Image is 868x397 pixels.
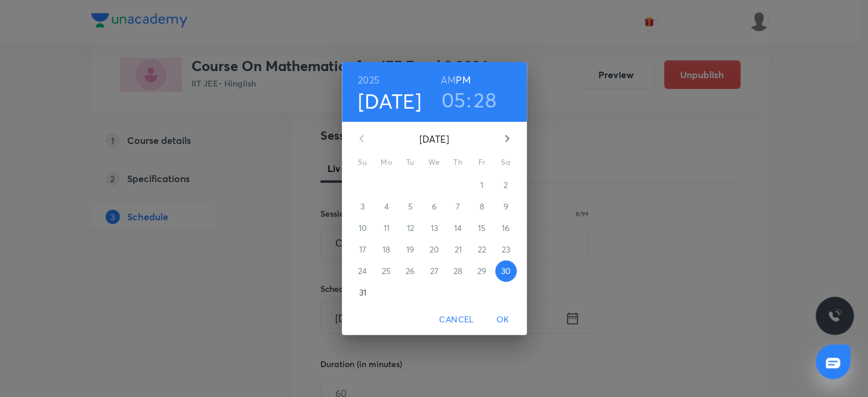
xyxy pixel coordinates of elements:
[376,132,493,146] p: [DATE]
[352,156,373,168] span: Su
[359,287,366,298] p: 31
[358,88,421,113] button: [DATE]
[439,312,474,327] span: Cancel
[441,72,456,88] button: AM
[434,309,478,331] button: Cancel
[400,156,421,168] span: Tu
[352,282,373,303] button: 31
[495,260,517,282] button: 30
[484,309,522,331] button: OK
[489,312,517,327] span: OK
[495,156,517,168] span: Sa
[501,265,510,277] p: 30
[447,156,469,168] span: Th
[424,156,445,168] span: We
[358,72,379,88] button: 2025
[376,156,397,168] span: Mo
[471,156,493,168] span: Fr
[474,87,496,112] button: 28
[456,72,470,88] button: PM
[467,87,471,112] h3: :
[441,87,465,112] button: 05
